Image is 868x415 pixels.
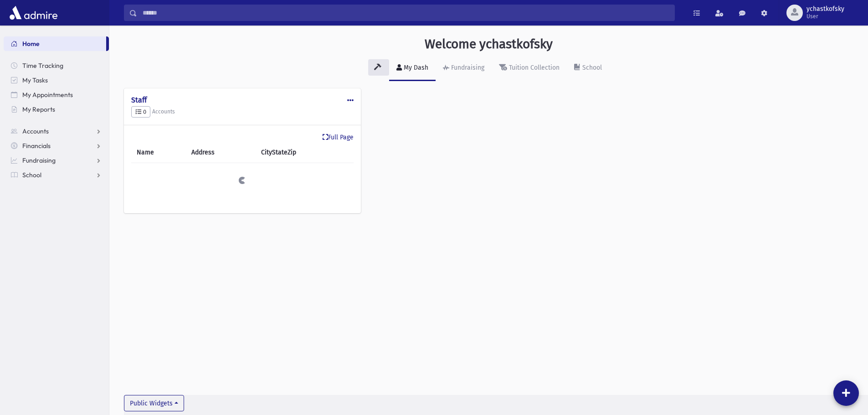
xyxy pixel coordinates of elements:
[131,142,186,163] th: Name
[131,96,354,104] h4: Staff
[402,64,428,72] div: My Dash
[4,138,109,153] a: Financials
[4,87,109,102] a: My Appointments
[449,64,484,72] div: Fundraising
[4,102,109,117] a: My Reports
[256,142,354,163] th: CityStateZip
[507,64,560,72] div: Tuition Collection
[4,124,109,138] a: Accounts
[7,4,60,22] img: AdmirePro
[22,156,56,164] span: Fundraising
[137,5,674,21] input: Search
[22,91,73,99] span: My Appointments
[4,153,109,168] a: Fundraising
[124,395,184,411] button: Public Widgets
[323,133,354,142] a: Full Page
[135,108,146,115] span: 0
[22,142,51,150] span: Financials
[22,127,49,135] span: Accounts
[22,61,63,70] span: Time Tracking
[806,13,844,20] span: User
[436,56,492,81] a: Fundraising
[22,105,55,113] span: My Reports
[4,58,109,73] a: Time Tracking
[131,106,354,118] h5: Accounts
[131,106,150,118] button: 0
[425,36,553,52] h3: Welcome ychastkofsky
[22,171,41,179] span: School
[4,36,106,51] a: Home
[186,142,256,163] th: Address
[4,168,109,182] a: School
[4,73,109,87] a: My Tasks
[492,56,567,81] a: Tuition Collection
[22,40,40,48] span: Home
[389,56,436,81] a: My Dash
[806,5,844,13] span: ychastkofsky
[22,76,48,84] span: My Tasks
[567,56,609,81] a: School
[580,64,602,72] div: School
